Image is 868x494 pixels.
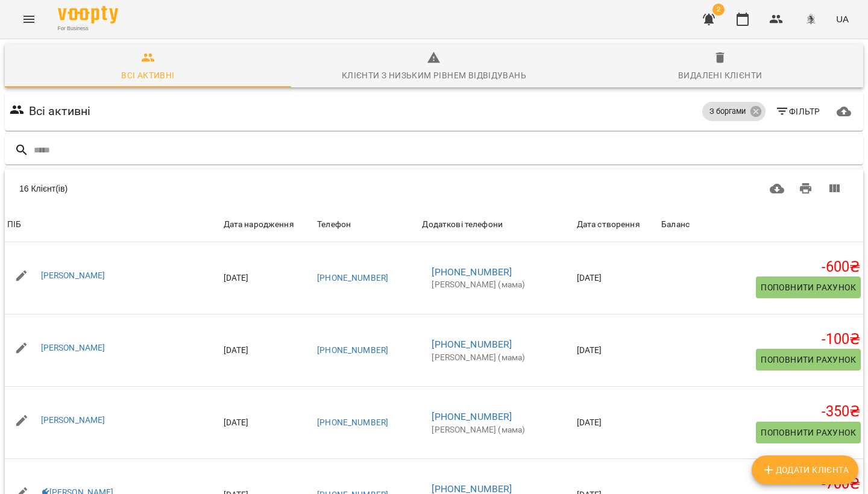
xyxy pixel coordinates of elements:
[422,217,571,232] span: Додаткові телефони
[836,13,849,25] span: UA
[752,455,858,484] button: Додати клієнта
[791,174,820,203] button: Друк
[432,424,562,436] p: [PERSON_NAME] (мама)
[121,68,174,83] div: Всі активні
[763,174,791,203] button: Завантажити CSV
[41,415,105,425] a: [PERSON_NAME]
[432,352,562,364] p: [PERSON_NAME] (мама)
[831,8,854,30] button: UA
[661,217,690,232] div: Sort
[422,217,503,232] div: Sort
[19,183,415,195] div: 16 Клієнт(ів)
[7,217,21,232] div: ПІБ
[577,217,640,232] div: Дата створення
[221,387,315,459] td: [DATE]
[317,345,388,355] a: [PHONE_NUMBER]
[432,266,512,278] a: [PHONE_NUMBER]
[574,387,659,459] td: [DATE]
[661,330,861,349] h5: -100 ₴
[661,217,861,232] span: Баланс
[756,349,861,370] button: Поповнити рахунок
[761,463,849,477] span: Додати клієнта
[574,242,659,314] td: [DATE]
[58,25,118,33] span: For Business
[702,102,766,121] div: З боргами
[577,217,656,232] span: Дата створення
[29,102,91,120] h6: Всі активні
[224,217,294,232] div: Дата народження
[432,411,512,422] a: [PHONE_NUMBER]
[7,217,21,232] div: Sort
[317,273,388,283] a: [PHONE_NUMBER]
[761,425,856,440] span: Поповнити рахунок
[317,217,351,232] div: Sort
[221,314,315,387] td: [DATE]
[770,101,825,122] button: Фільтр
[820,174,849,203] button: Вигляд колонок
[432,339,512,350] a: [PHONE_NUMBER]
[317,417,388,427] a: [PHONE_NUMBER]
[577,217,640,232] div: Sort
[422,217,503,232] div: Додаткові телефони
[661,258,861,277] h5: -600 ₴
[574,314,659,387] td: [DATE]
[224,217,294,232] div: Sort
[317,217,351,232] div: Телефон
[761,280,856,295] span: Поповнити рахунок
[5,169,863,208] div: Table Toolbar
[661,402,861,421] h5: -350 ₴
[678,68,762,83] div: Видалені клієнти
[432,279,562,291] p: [PERSON_NAME] (мама)
[7,217,219,232] span: ПІБ
[221,242,315,314] td: [DATE]
[58,6,118,23] img: Voopty Logo
[41,270,105,280] a: [PERSON_NAME]
[224,217,313,232] span: Дата народження
[756,422,861,443] button: Поповнити рахунок
[41,343,105,352] a: [PERSON_NAME]
[317,217,417,232] span: Телефон
[756,277,861,298] button: Поповнити рахунок
[712,4,725,16] span: 2
[775,104,820,119] span: Фільтр
[802,11,819,28] img: 8c829e5ebed639b137191ac75f1a07db.png
[342,68,526,83] div: Клієнти з низьким рівнем відвідувань
[661,475,861,493] h5: -700 ₴
[761,352,856,367] span: Поповнити рахунок
[14,5,43,34] button: Menu
[702,106,753,117] span: З боргами
[661,217,690,232] div: Баланс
